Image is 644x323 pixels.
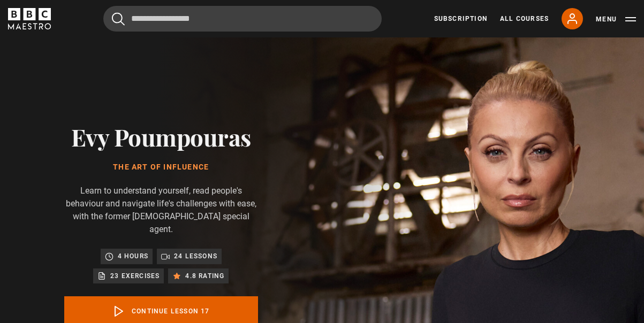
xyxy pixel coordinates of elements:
h2: Evy Poumpouras [64,123,258,150]
p: 24 lessons [174,251,217,262]
p: 23 exercises [110,271,160,281]
a: All Courses [500,14,549,24]
h1: The Art of Influence [64,163,258,172]
button: Toggle navigation [596,14,636,25]
input: Search [103,6,382,32]
p: Learn to understand yourself, read people's behaviour and navigate life's challenges with ease, w... [64,184,258,236]
button: Submit the search query [112,12,125,26]
svg: BBC Maestro [8,8,51,29]
a: Subscription [434,14,487,24]
p: 4.8 rating [185,271,224,281]
p: 4 hours [118,251,148,262]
